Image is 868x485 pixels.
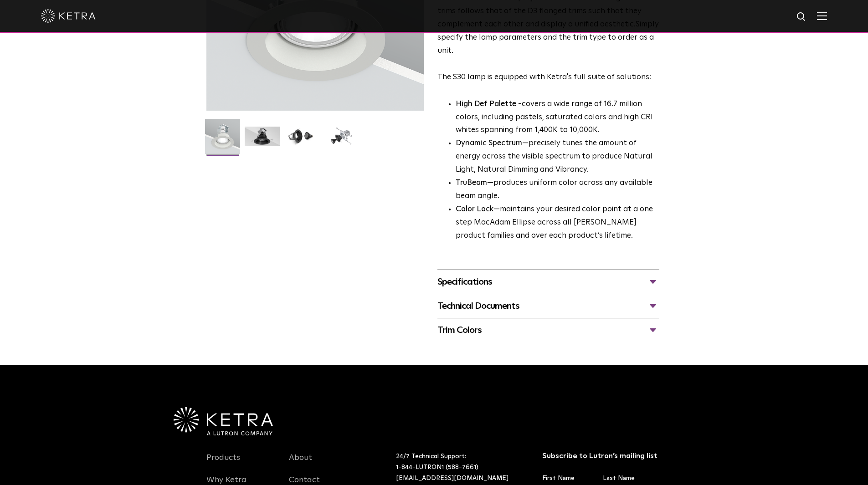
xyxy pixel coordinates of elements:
[437,323,659,337] div: Trim Colors
[456,139,522,147] strong: Dynamic Spectrum
[396,464,478,470] a: 1-844-LUTRON1 (588-7661)
[289,453,312,474] a: About
[817,11,827,20] img: Hamburger%20Nav.svg
[456,100,522,108] strong: High Def Palette -
[174,407,273,435] img: Ketra-aLutronCo_White_RGB
[437,20,659,55] span: Simply specify the lamp parameters and the trim type to order as a unit.​
[456,137,659,177] li: —precisely tunes the amount of energy across the visible spectrum to produce Natural Light, Natur...
[542,451,659,461] h3: Subscribe to Lutron’s mailing list
[437,275,659,289] div: Specifications
[284,127,319,153] img: S30 Halo Downlight_Table Top_Black
[796,11,807,23] img: search icon
[456,177,659,203] li: —produces uniform color across any available beam angle.
[205,119,240,161] img: S30-DownlightTrim-2021-Web-Square
[456,98,659,138] p: covers a wide range of 16.7 million colors, including pastels, saturated colors and high CRI whit...
[456,179,487,187] strong: TruBeam
[245,127,280,153] img: S30 Halo Downlight_Hero_Black_Gradient
[41,9,96,23] img: ketra-logo-2019-white
[396,475,508,481] a: [EMAIL_ADDRESS][DOMAIN_NAME]
[456,203,659,243] li: —maintains your desired color point at a one step MacAdam Ellipse across all [PERSON_NAME] produc...
[324,127,359,153] img: S30 Halo Downlight_Exploded_Black
[456,205,493,213] strong: Color Lock
[396,451,519,484] p: 24/7 Technical Support:
[437,299,659,313] div: Technical Documents
[206,453,240,474] a: Products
